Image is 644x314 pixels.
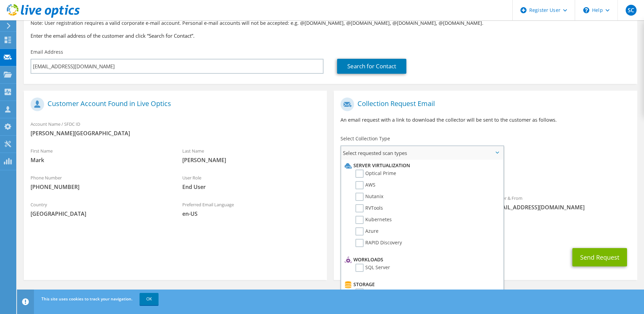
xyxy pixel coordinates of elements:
[334,162,637,188] div: Requested Collections
[176,197,327,221] div: Preferred Email Language
[355,227,379,235] label: Azure
[31,129,320,137] span: [PERSON_NAME][GEOGRAPHIC_DATA]
[24,171,176,194] div: Phone Number
[355,204,383,212] label: RVTools
[355,170,396,178] label: Optical Prime
[355,193,383,201] label: Nutanix
[583,7,589,13] svg: \n
[341,135,390,142] label: Select Collection Type
[355,181,375,189] label: AWS
[341,98,627,111] h1: Collection Request Email
[341,146,503,160] span: Select requested scan types
[355,239,402,247] label: RAPID Discovery
[24,117,327,140] div: Account Name / SFDC ID
[485,191,637,214] div: Sender & From
[24,197,176,221] div: Country
[341,116,630,124] p: An email request with a link to download the collector will be sent to the customer as follows.
[334,191,485,214] div: To
[31,210,169,217] span: [GEOGRAPHIC_DATA]
[31,49,63,55] label: Email Address
[182,183,320,191] span: End User
[334,218,637,241] div: CC & Reply To
[31,156,169,164] span: Mark
[343,161,499,170] li: Server Virtualization
[176,144,327,167] div: Last Name
[337,59,406,74] a: Search for Contact
[31,32,630,39] h3: Enter the email address of the customer and click “Search for Contact”.
[182,210,320,217] span: en-US
[41,296,132,302] span: This site uses cookies to track your navigation.
[355,216,392,224] label: Kubernetes
[31,183,169,191] span: [PHONE_NUMBER]
[24,144,176,167] div: First Name
[140,293,159,305] a: OK
[355,264,390,272] label: SQL Server
[31,19,630,27] p: Note: User registration requires a valid corporate e-mail account. Personal e-mail accounts will ...
[343,256,499,264] li: Workloads
[182,156,320,164] span: [PERSON_NAME]
[176,171,327,194] div: User Role
[31,98,317,111] h1: Customer Account Found in Live Optics
[572,248,627,266] button: Send Request
[626,5,637,16] span: SC
[343,280,499,289] li: Storage
[492,204,630,211] span: [EMAIL_ADDRESS][DOMAIN_NAME]
[355,289,398,297] label: CLARiiON/VNX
